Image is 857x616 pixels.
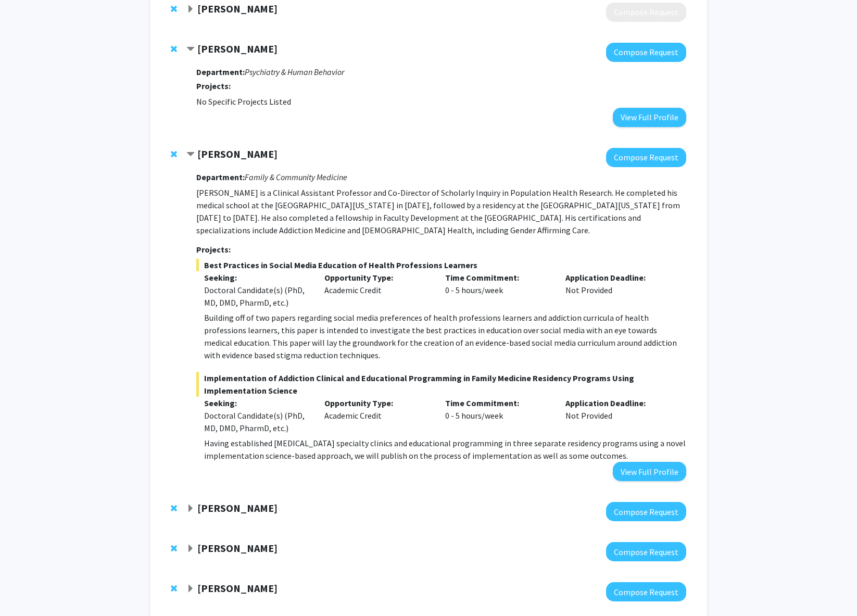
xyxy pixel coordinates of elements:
i: Psychiatry & Human Behavior [245,67,344,77]
span: Implementation of Addiction Clinical and Educational Programming in Family Medicine Residency Pro... [196,372,686,397]
strong: Projects: [196,81,231,91]
button: Compose Request to Stephen DiDonato [606,502,686,521]
strong: Department: [196,67,245,77]
span: Expand Karin Borgmann-Winter Bookmark [186,5,195,14]
button: View Full Profile [613,462,686,481]
p: Time Commitment: [445,397,550,409]
p: Application Deadline: [565,397,671,409]
p: Having established [MEDICAL_DATA] specialty clinics and educational programming in three separate... [204,437,686,462]
p: Time Commitment: [445,271,550,284]
p: Seeking: [204,271,309,284]
p: Seeking: [204,397,309,409]
button: View Full Profile [613,108,686,127]
strong: [PERSON_NAME] [197,42,278,55]
button: Compose Request to Karin Borgmann-Winter [606,3,686,22]
span: Expand Dennis Hand Bookmark [186,545,195,553]
div: Academic Credit [317,271,437,309]
p: [PERSON_NAME] is a Clinical Assistant Professor and Co-Director of Scholarly Inquiry in Populatio... [196,186,686,236]
div: Doctoral Candidate(s) (PhD, MD, DMD, PharmD, etc.) [204,409,309,434]
span: Contract Robin Casten Bookmark [186,45,195,54]
button: Compose Request to Jennie Ryan [606,582,686,601]
span: Remove Jennie Ryan from bookmarks [171,584,177,593]
p: Opportunity Type: [324,397,430,409]
button: Compose Request to Robin Casten [606,43,686,62]
span: Expand Jennie Ryan Bookmark [186,585,195,593]
div: Academic Credit [317,397,437,434]
div: 0 - 5 hours/week [437,271,558,309]
p: Building off of two papers regarding social media preferences of health professions learners and ... [204,311,686,361]
div: Not Provided [558,397,678,434]
button: Compose Request to Gregory Jaffe [606,148,686,167]
strong: [PERSON_NAME] [197,542,278,555]
span: Remove Stephen DiDonato from bookmarks [171,504,177,512]
p: Opportunity Type: [324,271,430,284]
iframe: Chat [8,569,44,608]
span: Remove Dennis Hand from bookmarks [171,544,177,552]
span: Best Practices in Social Media Education of Health Professions Learners [196,259,686,271]
span: Remove Karin Borgmann-Winter from bookmarks [171,5,177,13]
strong: Department: [196,172,245,182]
div: Not Provided [558,271,678,309]
span: Remove Robin Casten from bookmarks [171,45,177,53]
strong: [PERSON_NAME] [197,2,278,15]
strong: Projects: [196,244,231,255]
p: Application Deadline: [565,271,671,284]
div: Doctoral Candidate(s) (PhD, MD, DMD, PharmD, etc.) [204,284,309,309]
span: Remove Gregory Jaffe from bookmarks [171,150,177,158]
div: 0 - 5 hours/week [437,397,558,434]
strong: [PERSON_NAME] [197,582,278,595]
button: Compose Request to Dennis Hand [606,542,686,561]
strong: [PERSON_NAME] [197,147,278,160]
span: Expand Stephen DiDonato Bookmark [186,505,195,513]
span: No Specific Projects Listed [196,96,291,107]
span: Contract Gregory Jaffe Bookmark [186,150,195,159]
strong: [PERSON_NAME] [197,501,278,514]
i: Family & Community Medicine [245,172,347,182]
